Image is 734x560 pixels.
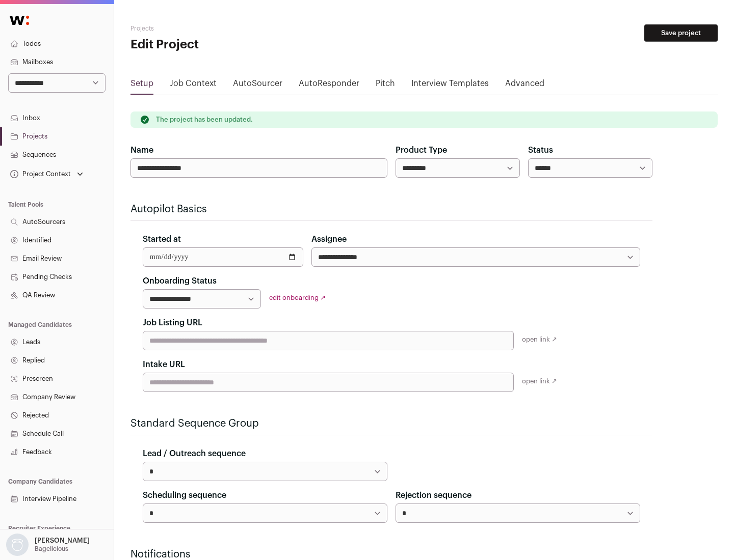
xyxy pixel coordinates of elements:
label: Onboarding Status [143,275,217,287]
a: AutoSourcer [233,77,282,94]
label: Name [130,144,153,156]
a: Pitch [376,77,395,94]
a: Job Context [170,77,217,94]
label: Job Listing URL [143,317,202,329]
a: edit onboarding ↗ [269,294,326,301]
h2: Autopilot Basics [130,202,652,216]
h2: Projects [130,24,326,33]
img: nopic.png [6,534,29,556]
img: Wellfound [4,10,35,31]
label: Started at [143,233,181,245]
label: Lead / Outreach sequence [143,447,246,460]
label: Intake URL [143,358,185,371]
a: AutoResponder [299,77,359,94]
h2: Standard Sequence Group [130,416,652,431]
p: Bagelicious [35,545,68,553]
button: Open dropdown [4,534,92,556]
button: Save project [644,24,718,42]
a: Setup [130,77,153,94]
div: Project Context [8,170,71,178]
a: Interview Templates [411,77,489,94]
h1: Edit Project [130,37,326,53]
label: Scheduling sequence [143,489,226,501]
label: Assignee [311,233,347,245]
label: Status [528,144,553,156]
p: [PERSON_NAME] [35,537,90,545]
label: Rejection sequence [396,489,471,501]
a: Advanced [505,77,544,94]
p: The project has been updated. [156,116,253,124]
button: Open dropdown [8,167,85,181]
label: Product Type [396,144,447,156]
